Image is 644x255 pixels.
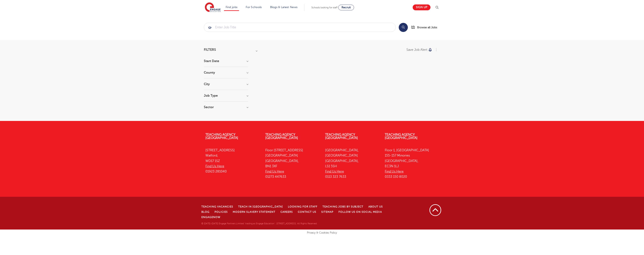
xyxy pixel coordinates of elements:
a: Careers [280,211,293,213]
img: Engage Education [205,2,221,13]
a: Find Us Here [325,170,344,173]
p: © [DATE]-[DATE] Engage Partners Limited "trading as Engage Education". [STREET_ADDRESS]. All Righ... [201,222,401,225]
div: Submit [204,23,396,32]
a: Teaching Agency [GEOGRAPHIC_DATA] [205,133,238,140]
a: Find jobs [226,6,238,9]
a: Contact Us [298,211,316,213]
a: Teach in [GEOGRAPHIC_DATA] [238,205,283,208]
a: Recruit [338,5,354,10]
span: Privacy & Cookies Policy [307,231,337,234]
a: Blog [201,211,209,213]
p: [STREET_ADDRESS] Watford, WD17 1SZ 01923 281040 [205,148,259,174]
a: Modern Slavery Statement [233,211,275,213]
h3: Job Type [204,94,248,97]
p: [GEOGRAPHIC_DATA], [GEOGRAPHIC_DATA] [GEOGRAPHIC_DATA], LS1 5SH 0113 323 7633 [325,148,379,180]
button: Search [399,23,408,32]
a: Teaching Agency [GEOGRAPHIC_DATA] [385,133,418,140]
a: Looking for staff [288,205,317,208]
a: Teaching Vacancies [201,205,233,208]
p: Floor [STREET_ADDRESS] [GEOGRAPHIC_DATA] [GEOGRAPHIC_DATA], BN1 3XF 01273 447633 [265,148,319,180]
a: About Us [368,205,383,208]
a: EngageNow [201,216,220,219]
p: Floor 1, [GEOGRAPHIC_DATA] 155-157 Minories [GEOGRAPHIC_DATA], EC3N 1LJ 0333 150 8020 [385,148,439,180]
span: Recruit [342,6,351,9]
a: Blogs & Latest News [270,6,298,9]
a: Teaching jobs by subject [323,205,363,208]
a: Sign up [413,4,430,10]
h3: City [204,83,248,86]
a: Find Us Here [205,164,224,168]
a: Find Us Here [265,170,284,173]
h3: Start Date [204,59,248,63]
button: Save job alert [406,48,433,51]
h3: Sector [204,106,248,109]
a: Find Us Here [385,170,404,173]
a: Policies [215,211,228,213]
a: Teaching Agency [GEOGRAPHIC_DATA] [325,133,358,140]
a: Follow us on Social Media [338,211,382,213]
span: Browse all Jobs [417,25,437,30]
input: Submit [204,23,395,32]
h3: County [204,71,248,74]
a: For Schools [246,6,262,9]
span: Schools looking for staff [311,6,337,9]
p: Save job alert [406,48,427,51]
a: Sitemap [321,211,333,213]
a: Teaching Agency [GEOGRAPHIC_DATA] [265,133,298,140]
a: Browse all Jobs [411,25,440,30]
span: Filters [204,48,216,51]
